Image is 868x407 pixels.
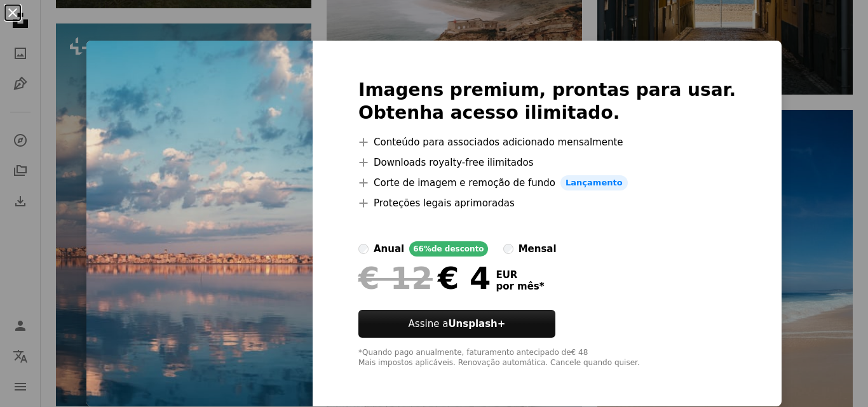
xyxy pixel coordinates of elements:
li: Proteções legais aprimoradas [358,196,736,211]
span: por mês * [496,281,544,292]
li: Downloads royalty-free ilimitados [358,155,736,170]
div: *Quando pago anualmente, faturamento antecipado de € 48 Mais impostos aplicáveis. Renovação autom... [358,348,736,368]
span: Lançamento [560,175,628,190]
li: Corte de imagem e remoção de fundo [358,175,736,190]
div: anual [374,241,404,257]
div: € 4 [358,262,491,295]
div: 66% de desconto [409,241,487,257]
div: mensal [519,241,557,257]
span: € 12 [358,262,433,295]
li: Conteúdo para associados adicionado mensalmente [358,135,736,150]
span: EUR [496,269,544,281]
input: mensal [503,244,513,254]
h2: Imagens premium, prontas para usar. Obtenha acesso ilimitado. [358,79,736,124]
button: Assine aUnsplash+ [358,310,555,338]
strong: Unsplash+ [448,318,505,330]
input: anual66%de desconto [358,244,369,254]
img: premium_photo-1667326488721-55c127031b76 [86,41,313,406]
